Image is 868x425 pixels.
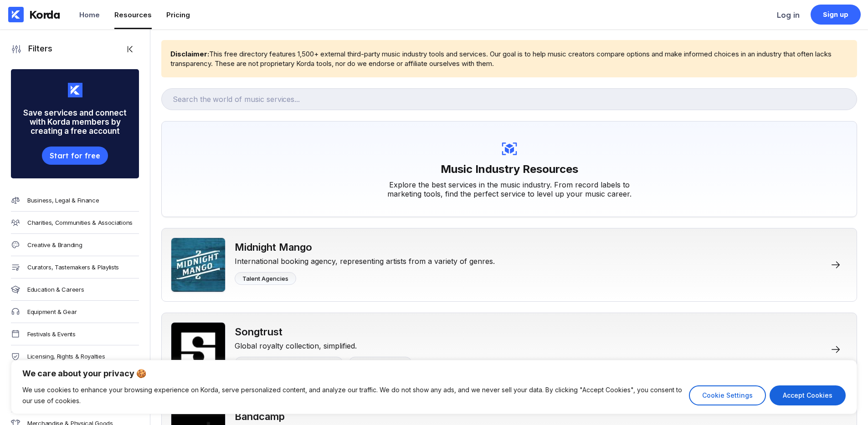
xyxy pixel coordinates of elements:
img: Songtrust [171,322,226,377]
div: Start for free [50,151,100,160]
a: SongtrustSongtrustGlobal royalty collection, simplified.Royalty Platforms & ManagementMusic Publi... [161,313,857,386]
div: Creative & Branding [27,241,82,248]
div: Curators, Tastemakers & Playlists [27,263,119,271]
a: Midnight MangoMidnight MangoInternational booking agency, representing artists from a variety of ... [161,228,857,302]
button: Cookie Settings [689,385,766,405]
div: Pricing [166,10,190,19]
a: Education & Careers [11,278,139,301]
div: Explore the best services in the music industry. From record labels to marketing tools, find the ... [373,180,646,198]
div: Log in [777,10,800,20]
button: Accept Cookies [770,385,846,405]
a: Licensing, Rights & Royalties [11,345,139,368]
img: Midnight Mango [171,238,226,292]
a: Business, Legal & Finance [11,189,139,212]
a: Equipment & Gear [11,301,139,323]
div: Global royalty collection, simplified. [235,338,412,350]
div: Business, Legal & Finance [27,197,99,204]
div: This free directory features 1,500+ external third-party music industry tools and services. Our g... [170,49,848,68]
a: Curators, Tastemakers & Playlists [11,256,139,278]
div: Charities, Communities & Associations [27,219,133,226]
div: Festivals & Events [27,330,76,338]
div: Midnight Mango [235,241,495,253]
div: Resources [114,10,152,19]
a: Sign up [811,5,861,25]
p: We care about your privacy 🍪 [22,368,846,379]
a: Charities, Communities & Associations [11,212,139,234]
button: Start for free [42,147,108,165]
b: Disclaimer: [170,50,209,58]
div: Equipment & Gear [27,308,77,315]
div: Home [79,10,100,19]
div: Talent Agencies [242,275,288,282]
div: Education & Careers [27,286,84,293]
div: Filters [22,44,52,55]
div: Sign up [823,10,849,19]
h1: Music Industry Resources [441,158,578,180]
a: Creative & Branding [11,234,139,256]
div: Songtrust [235,326,412,338]
a: Festivals & Events [11,323,139,345]
div: International booking agency, representing artists from a variety of genres. [235,253,495,266]
p: We use cookies to enhance your browsing experience on Korda, serve personalized content, and anal... [22,385,682,406]
div: Save services and connect with Korda members by creating a free account [11,97,139,147]
div: Korda [29,8,60,21]
input: Search the world of music services... [161,88,857,110]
